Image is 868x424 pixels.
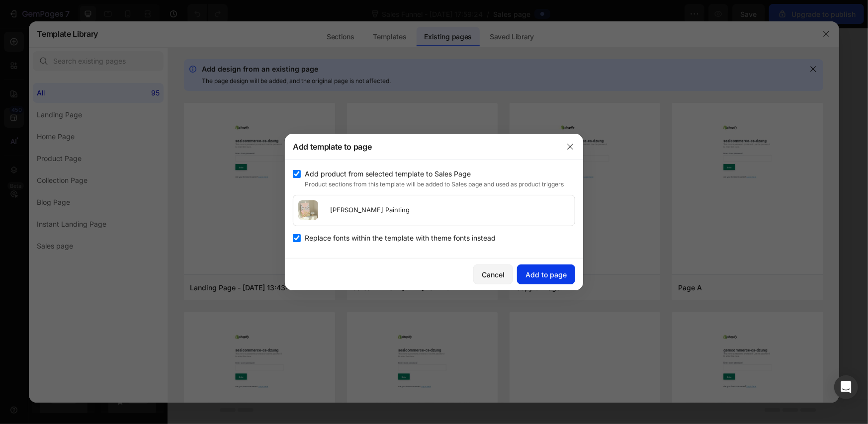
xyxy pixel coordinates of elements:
button: Explore templates [368,221,452,241]
p: [PERSON_NAME] Painting [327,205,413,215]
div: Start building with Sections/Elements or [275,201,426,213]
div: Open Intercom Messenger [834,375,858,399]
div: Add to page [525,269,567,280]
button: Add to page [517,264,575,284]
div: Start with Generating from URL or image [283,276,417,284]
span: Add product from selected template to Sales Page [305,168,471,180]
span: Replace fonts within the template with theme fonts instead [305,232,496,244]
button: Cancel [473,264,513,284]
h3: Add template to page [293,141,372,153]
p: Product sections from this template will be added to Sales page and used as product triggers [305,180,575,189]
img: Sandy Painting [298,200,318,220]
div: Cancel [482,269,505,280]
button: Use existing page designs [249,221,362,241]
